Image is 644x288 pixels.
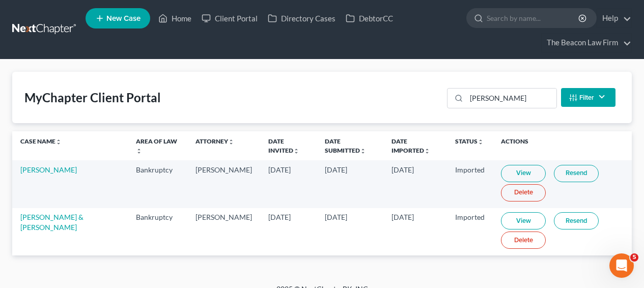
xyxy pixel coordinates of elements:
a: Case Nameunfold_more [20,137,62,145]
span: [DATE] [391,165,414,174]
span: [DATE] [325,213,347,221]
a: Directory Cases [263,9,341,27]
i: unfold_more [293,148,299,154]
a: [PERSON_NAME] & [PERSON_NAME] [20,213,83,232]
a: Date Importedunfold_more [391,137,430,154]
a: Resend [554,165,599,182]
a: Statusunfold_more [455,137,484,145]
a: Date Submittedunfold_more [325,137,366,154]
input: Search by name... [487,9,580,27]
i: unfold_more [228,139,234,145]
a: Delete [501,232,546,249]
a: Attorneyunfold_more [195,137,234,145]
div: MyChapter Client Portal [24,90,161,106]
td: Bankruptcy [128,208,188,255]
td: Imported [447,160,493,208]
button: Filter [561,88,615,107]
span: [DATE] [268,165,291,174]
span: [DATE] [325,165,347,174]
span: [DATE] [391,213,414,221]
i: unfold_more [55,139,62,145]
input: Search... [466,89,556,108]
a: Date Invitedunfold_more [268,137,299,154]
a: [PERSON_NAME] [20,165,77,174]
a: Resend [554,212,599,229]
td: [PERSON_NAME] [187,160,260,208]
a: View [501,212,546,229]
i: unfold_more [478,139,484,145]
i: unfold_more [360,148,366,154]
a: Area of Lawunfold_more [136,137,177,154]
span: 5 [630,253,638,262]
a: The Beacon Law Firm [542,34,631,52]
td: Bankruptcy [128,160,188,208]
i: unfold_more [136,148,142,154]
a: View [501,165,546,182]
a: Delete [501,184,546,201]
a: Help [597,9,631,27]
td: [PERSON_NAME] [187,208,260,255]
iframe: Intercom live chat [609,253,634,278]
td: Imported [447,208,493,255]
a: DebtorCC [341,9,398,27]
span: [DATE] [268,213,291,221]
i: unfold_more [424,148,430,154]
a: Home [153,9,197,27]
a: Client Portal [197,9,263,27]
th: Actions [493,131,632,160]
span: New Case [106,15,141,22]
